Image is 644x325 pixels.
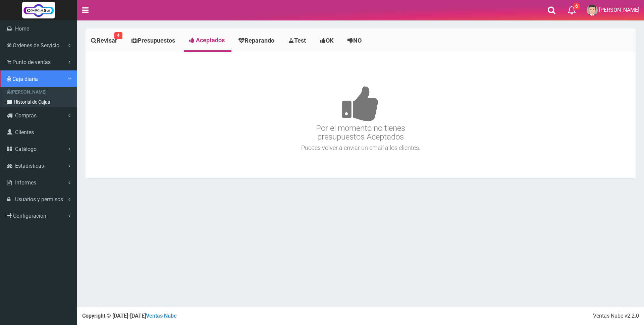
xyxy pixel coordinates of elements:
[13,213,46,219] span: Configuración
[587,5,598,16] img: User Image
[245,37,274,44] span: Reparando
[12,76,38,82] span: Caja diaria
[146,313,177,319] a: Ventas Nube
[126,30,182,51] a: Presupuestos
[82,313,177,319] strong: Copyright © [DATE]-[DATE]
[15,179,36,186] span: Informes
[15,112,37,119] span: Compras
[97,37,117,44] span: Revisar
[114,32,122,39] small: 4
[22,2,55,18] img: Logo grande
[283,30,313,51] a: Test
[15,163,44,169] span: Estadisticas
[353,37,362,44] span: NO
[12,59,51,65] span: Punto de ventas
[138,37,175,44] span: Presupuestos
[326,37,333,44] span: OK
[87,66,634,142] h3: Por el momento no tienes presupuestos Aceptados
[184,30,231,50] a: Aceptados
[15,25,29,32] span: Home
[86,30,124,51] a: Revisar4
[15,146,37,152] span: Catálogo
[196,37,225,44] span: Aceptados
[342,30,369,51] a: NO
[574,3,580,9] span: 6
[315,30,340,51] a: OK
[593,312,639,320] div: Ventas Nube v2.2.0
[2,97,77,107] a: Historial de Cajas
[233,30,281,51] a: Reparando
[15,196,63,203] span: Usuarios y permisos
[599,7,639,13] span: [PERSON_NAME]
[2,87,77,97] a: [PERSON_NAME]
[87,145,634,151] h4: Puedes volver a enviar un email a los clientes.
[13,42,59,49] span: Ordenes de Servicio
[294,37,306,44] span: Test
[15,129,34,136] span: Clientes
